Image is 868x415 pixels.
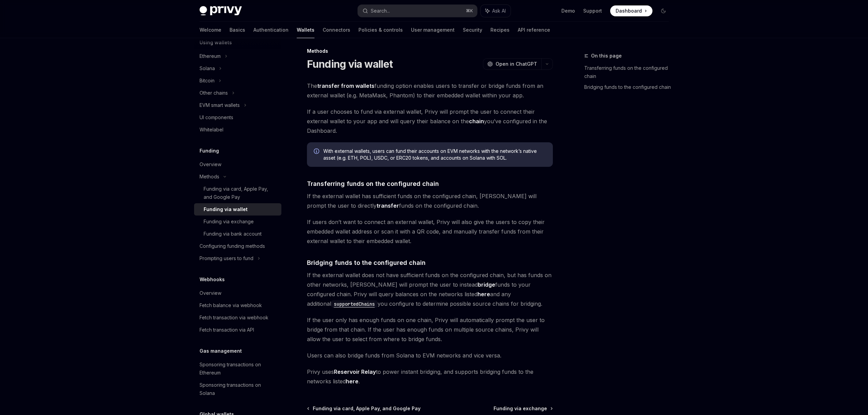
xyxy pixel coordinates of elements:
[561,7,575,14] a: Demo
[307,48,553,54] div: Methods
[584,63,674,82] a: Transferring funds on the configured chain
[200,301,262,309] div: Fetch balance via webhook
[307,270,553,308] span: If the external wallet does not have sufficient funds on the configured chain, but has funds on o...
[204,185,277,201] div: Funding via card, Apple Pay, and Google Pay
[314,148,321,155] svg: Info
[200,147,219,155] h5: Funding
[610,5,652,16] a: Dashboard
[200,113,233,122] div: UI components
[194,379,281,399] a: Sponsoring transactions on Solana
[200,361,277,377] div: Sponsoring transactions on Ethereum
[194,158,281,171] a: Overview
[194,299,281,312] a: Fetch balance via webhook
[194,240,281,252] a: Configuring funding methods
[323,148,546,161] span: With external wallets, users can fund their accounts on EVM networks with the network’s native as...
[331,300,378,308] code: supportedChains
[194,111,281,124] a: UI components
[377,202,399,209] strong: transfer
[194,228,281,240] a: Funding via bank account
[307,107,553,135] span: If a user chooses to fund via external wallet, Privy will prompt the user to connect their extern...
[307,351,553,360] span: Users can also bridge funds from Solana to EVM networks and vice versa.
[307,315,553,344] span: If the user only has enough funds on one chain, Privy will automatically prompt the user to bridg...
[194,124,281,136] a: Whitelabel
[584,82,674,93] a: Bridging funds to the configured chain
[200,52,221,60] div: Ethereum
[200,89,228,97] div: Other chains
[331,300,378,307] a: supportedChains
[204,218,254,226] div: Funding via exchange
[204,230,262,238] div: Funding via bank account
[358,5,477,17] button: Search...⌘K
[200,254,253,262] div: Prompting users to fund
[200,77,215,85] div: Bitcoin
[591,52,622,60] span: On this page
[411,22,455,38] a: User management
[194,287,281,299] a: Overview
[323,22,350,38] a: Connectors
[200,6,242,16] img: dark logo
[481,5,511,17] button: Ask AI
[616,7,642,14] span: Dashboard
[194,183,281,203] a: Funding via card, Apple Pay, and Google Pay
[297,22,314,38] a: Wallets
[583,7,602,14] a: Support
[466,8,473,14] span: ⌘ K
[317,82,374,89] strong: transfer from wallets
[200,314,268,322] div: Fetch transaction via webhook
[200,22,221,38] a: Welcome
[358,22,403,38] a: Policies & controls
[200,347,242,355] h5: Gas management
[346,378,358,385] a: here
[200,126,223,134] div: Whitelabel
[200,289,221,297] div: Overview
[334,368,376,376] a: Reservoir Relay
[494,405,547,412] span: Funding via exchange
[307,179,439,188] span: Transferring funds on the configured chain
[496,61,537,67] span: Open in ChatGPT
[194,312,281,324] a: Fetch transaction via webhook
[307,217,553,246] span: If users don’t want to connect an external wallet, Privy will also give the users to copy their e...
[307,81,553,100] span: The funding option enables users to transfer or bridge funds from an external wallet (e.g. MetaMa...
[492,7,506,14] span: Ask AI
[194,358,281,379] a: Sponsoring transactions on Ethereum
[200,381,277,397] div: Sponsoring transactions on Solana
[194,324,281,336] a: Fetch transaction via API
[518,22,550,38] a: API reference
[200,64,215,73] div: Solana
[490,22,510,38] a: Recipes
[483,58,541,70] button: Open in ChatGPT
[469,118,484,125] a: chain
[200,160,221,169] div: Overview
[313,405,421,412] span: Funding via card, Apple Pay, and Google Pay
[200,101,240,109] div: EVM smart wallets
[230,22,245,38] a: Basics
[494,405,552,412] a: Funding via exchange
[308,405,421,412] a: Funding via card, Apple Pay, and Google Pay
[658,5,669,16] button: Toggle dark mode
[478,281,495,288] strong: bridge
[307,191,553,210] span: If the external wallet has sufficient funds on the configured chain, [PERSON_NAME] will prompt th...
[194,216,281,228] a: Funding via exchange
[463,22,482,38] a: Security
[194,203,281,216] a: Funding via wallet
[200,326,254,334] div: Fetch transaction via API
[307,367,553,386] span: Privy uses to power instant bridging, and supports bridging funds to the networks listed .
[200,173,219,181] div: Methods
[200,275,225,284] h5: Webhooks
[371,7,390,15] div: Search...
[307,258,426,267] span: Bridging funds to the configured chain
[200,242,265,250] div: Configuring funding methods
[307,58,393,70] h1: Funding via wallet
[477,291,490,298] a: here
[204,205,248,213] div: Funding via wallet
[253,22,289,38] a: Authentication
